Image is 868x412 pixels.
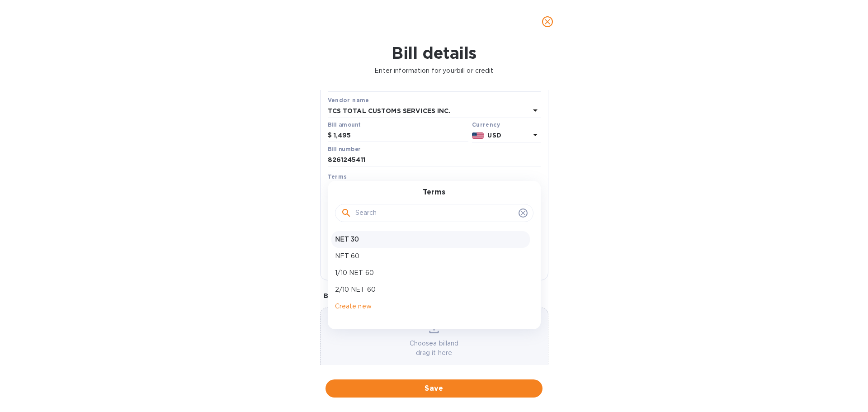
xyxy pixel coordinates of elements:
[335,268,526,278] p: 1/10 NET 60
[328,97,369,104] b: Vendor name
[335,302,526,311] p: Create new
[328,147,360,152] label: Bill number
[335,251,526,261] p: NET 60
[333,383,535,394] span: Save
[328,122,360,128] label: Bill amount
[328,107,451,114] b: TCS TOTAL CUSTOMS SERVICES INC.
[335,285,526,294] p: 2/10 NET 60
[355,206,515,220] input: Search
[328,184,353,191] b: NET 30
[334,129,468,142] input: $ Enter bill amount
[328,173,347,180] b: Terms
[7,66,861,76] p: Enter information for your bill or credit
[328,153,541,167] input: Enter bill number
[321,339,548,358] p: Choose a bill and drag it here
[423,188,445,197] h3: Terms
[325,379,542,398] button: Save
[537,11,558,33] button: close
[487,132,501,139] b: USD
[328,129,334,142] div: $
[335,235,526,244] p: NET 30
[324,291,545,300] p: Bill image
[472,133,484,139] img: USD
[472,121,500,128] b: Currency
[7,43,861,62] h1: Bill details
